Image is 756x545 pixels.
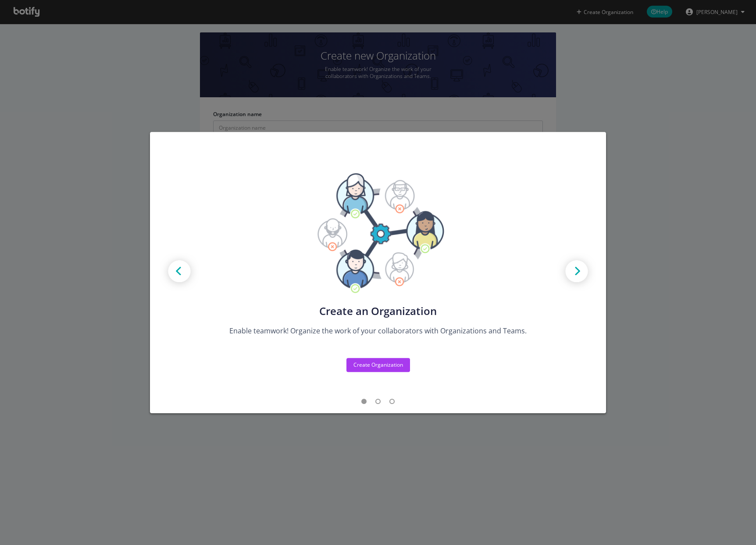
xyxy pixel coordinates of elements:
div: Create an Organization [222,305,534,317]
img: Next arrow [557,252,596,292]
div: modal [150,132,606,413]
div: Create Organization [353,361,403,368]
button: Create Organization [346,358,410,372]
img: Prev arrow [160,252,199,292]
div: Enable teamwork! Organize the work of your collaborators with Organizations and Teams. [222,326,534,336]
img: Tutorial [312,173,444,294]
